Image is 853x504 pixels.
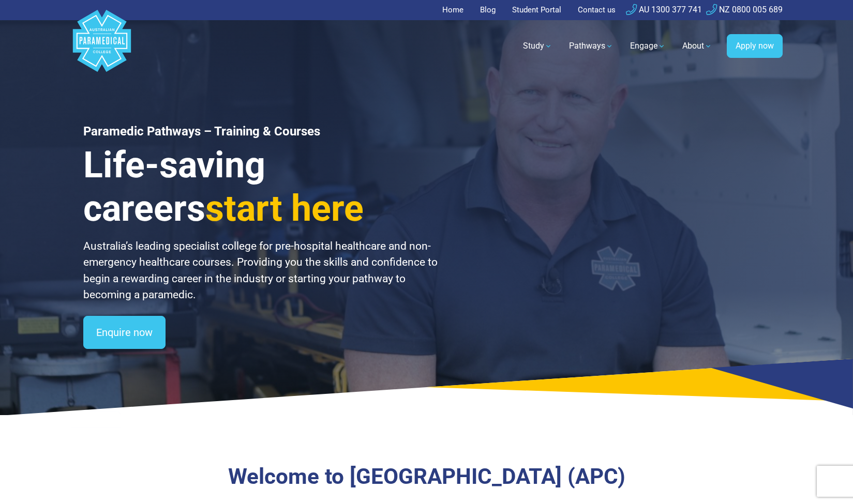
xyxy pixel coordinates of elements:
[727,34,783,58] a: Apply now
[129,464,724,490] h3: Welcome to [GEOGRAPHIC_DATA] (APC)
[83,124,439,139] h1: Paramedic Pathways – Training & Courses
[83,316,166,349] a: Enquire now
[205,187,364,230] span: start here
[626,5,702,14] a: AU 1300 377 741
[517,32,559,60] a: Study
[706,5,783,14] a: NZ 0800 005 689
[83,238,439,303] p: Australia’s leading specialist college for pre-hospital healthcare and non-emergency healthcare c...
[624,32,672,60] a: Engage
[83,143,439,230] h3: Life-saving careers
[71,20,133,72] a: Australian Paramedical College
[563,32,620,60] a: Pathways
[676,32,719,60] a: About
